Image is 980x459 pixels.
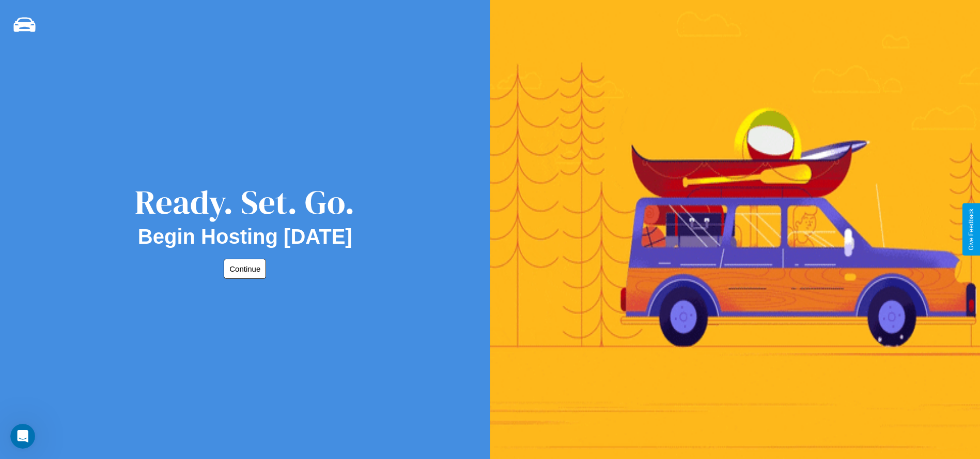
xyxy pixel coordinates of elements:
div: Ready. Set. Go. [135,179,355,225]
div: Give Feedback [968,209,975,250]
button: Continue [224,259,266,279]
h2: Begin Hosting [DATE] [138,225,352,248]
iframe: Intercom live chat [10,424,35,449]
